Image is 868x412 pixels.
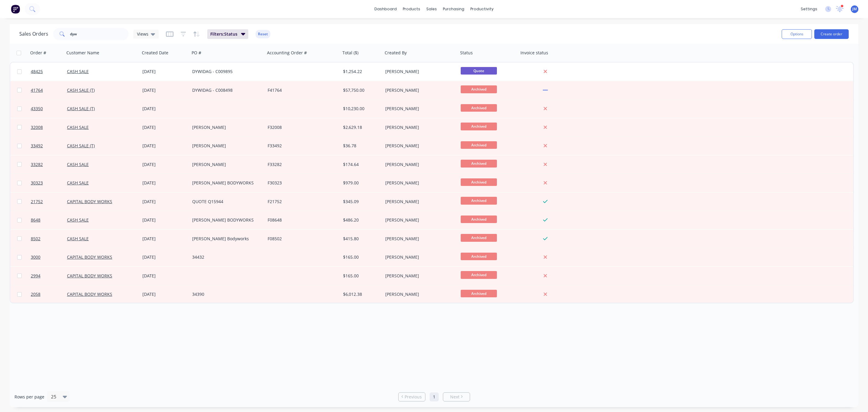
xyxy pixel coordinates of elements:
[192,180,259,186] div: [PERSON_NAME] BODYWORKS
[343,254,379,260] div: $165.00
[405,394,422,400] span: Previous
[192,199,259,205] div: QUOTE Q15944
[67,273,112,279] a: CAPITAL BODY WORKS
[461,178,497,186] span: Archived
[385,199,452,205] div: [PERSON_NAME]
[31,69,43,75] span: 48425
[142,236,187,242] div: [DATE]
[67,161,89,167] a: CASH SALE
[268,199,335,205] div: F21752
[385,69,452,75] div: [PERSON_NAME]
[343,87,379,93] div: $57,750.00
[385,50,407,56] div: Created By
[67,180,89,186] a: CASH SALE
[142,161,187,168] div: [DATE]
[385,124,452,130] div: [PERSON_NAME]
[67,254,112,260] a: CAPITAL BODY WORKS
[461,141,497,149] span: Archived
[192,87,259,93] div: DYWIDAG - C008498
[400,5,423,14] div: products
[31,254,40,260] span: 3000
[385,254,452,260] div: [PERSON_NAME]
[67,87,95,93] a: CASH SALE (T)
[192,124,259,130] div: [PERSON_NAME]
[342,50,358,56] div: Total ($)
[67,291,112,297] a: CAPITAL BODY WORKS
[31,291,40,297] span: 2058
[461,197,497,204] span: Archived
[67,106,95,111] a: CASH SALE (T)
[343,236,379,242] div: $415.80
[268,87,335,93] div: F41764
[343,273,379,279] div: $165.00
[343,291,379,297] div: $6,012.38
[70,28,129,40] input: Search...
[450,394,459,400] span: Next
[399,394,425,400] a: Previous page
[192,161,259,168] div: [PERSON_NAME]
[461,123,497,130] span: Archived
[31,161,43,168] span: 33282
[385,291,452,297] div: [PERSON_NAME]
[461,85,497,93] span: Archived
[67,124,89,130] a: CASH SALE
[192,69,259,75] div: DYWIDAG - C009895
[142,254,187,260] div: [DATE]
[137,31,148,37] span: Views
[814,29,849,39] button: Create order
[343,180,379,186] div: $979.00
[461,104,497,112] span: Archived
[67,236,89,241] a: CASH SALE
[461,160,497,167] span: Archived
[192,50,201,56] div: PO #
[385,161,452,168] div: [PERSON_NAME]
[31,180,43,186] span: 30323
[443,394,470,400] a: Next page
[31,124,43,130] span: 32008
[343,199,379,205] div: $345.09
[142,50,168,56] div: Created Date
[30,50,46,56] div: Order #
[66,50,99,56] div: Customer Name
[782,29,812,39] button: Options
[385,236,452,242] div: [PERSON_NAME]
[798,5,820,14] div: settings
[343,106,379,112] div: $10,230.00
[31,62,67,81] a: 48425
[385,87,452,93] div: [PERSON_NAME]
[142,143,187,149] div: [DATE]
[31,87,43,93] span: 41764
[268,217,335,223] div: F08648
[192,254,259,260] div: 34432
[142,291,187,297] div: [DATE]
[142,273,187,279] div: [DATE]
[192,217,259,223] div: [PERSON_NAME] BODYWORKS
[268,124,335,130] div: F32008
[192,291,259,297] div: 34390
[371,5,400,14] a: dashboard
[207,29,248,39] button: Filters:Status
[31,100,67,118] a: 43350
[31,137,67,155] a: 33492
[14,394,44,400] span: Rows per page
[31,106,43,112] span: 43350
[31,285,67,303] a: 2058
[31,236,40,242] span: 8502
[210,31,237,37] span: Filters: Status
[31,81,67,99] a: 41764
[31,155,67,174] a: 33282
[31,193,67,211] a: 21752
[31,273,40,279] span: 2994
[461,253,497,260] span: Archived
[343,124,379,130] div: $2,629.18
[142,106,187,112] div: [DATE]
[142,180,187,186] div: [DATE]
[142,87,187,93] div: [DATE]
[31,217,40,223] span: 8648
[67,199,112,204] a: CAPITAL BODY WORKS
[343,143,379,149] div: $36.78
[31,174,67,192] a: 30323
[852,6,857,12] span: JM
[31,118,67,136] a: 32008
[461,290,497,297] span: Archived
